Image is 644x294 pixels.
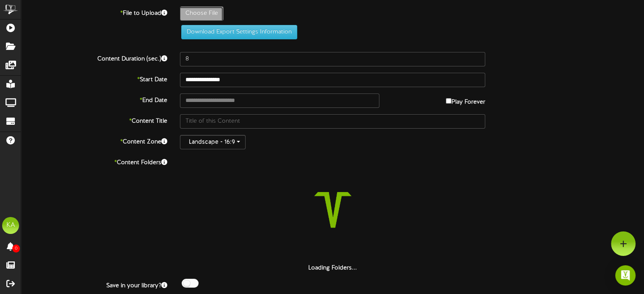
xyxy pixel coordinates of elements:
[15,73,174,84] label: Start Date
[15,52,174,63] label: Content Duration (sec.)
[15,135,174,146] label: Content Zone
[180,135,246,149] button: Landscape - 16:9
[15,279,174,290] label: Save in your library?
[12,245,20,253] span: 0
[15,156,174,167] label: Content Folders
[180,114,485,129] input: Title of this Content
[15,6,174,18] label: File to Upload
[15,114,174,126] label: Content Title
[446,93,485,107] label: Play Forever
[279,156,387,264] img: loading-spinner-1.png
[181,25,297,39] button: Download Export Settings Information
[615,265,636,286] div: Open Intercom Messenger
[15,93,174,105] label: End Date
[177,29,297,35] a: Download Export Settings Information
[2,217,19,234] div: KA
[308,265,357,271] strong: Loading Folders...
[446,98,451,104] input: Play Forever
